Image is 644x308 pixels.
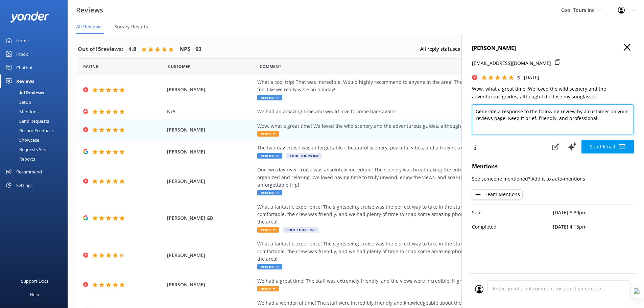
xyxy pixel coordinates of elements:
[257,78,565,94] div: What a cool trip! That was incredible. Would highly recommend to anyone in the area. The staff we...
[4,126,54,135] div: Record Feedback
[4,107,68,116] a: Mentions
[167,252,254,259] span: [PERSON_NAME]
[4,145,48,154] div: Requests Sent
[472,189,523,199] button: Team Mentions
[257,264,282,269] span: Replied
[167,108,254,115] span: N/A
[257,153,282,159] span: Replied
[257,122,565,130] div: Wow, what a great time! We loved the wild scenery and the adventurous guides, although I did lose...
[4,88,44,97] div: All Reviews
[16,74,34,88] div: Reviews
[257,203,565,226] div: What a fantastic experience! The sightseeing cruise was the perfect way to take in the stunning v...
[517,74,520,81] span: 5
[286,153,322,159] span: Cool Tours Inc
[4,116,68,126] a: Send Requests
[257,131,279,137] span: Reply
[4,154,68,164] a: Reports
[472,44,634,53] h4: [PERSON_NAME]
[167,148,254,156] span: [PERSON_NAME]
[257,190,282,195] span: Replied
[257,108,565,115] div: We had an amazing time and would love to come back again!
[472,60,551,67] p: [EMAIL_ADDRESS][DOMAIN_NAME]
[472,223,553,231] p: Completed
[76,5,103,16] h3: Reviews
[4,97,31,107] div: Setup
[257,277,565,285] div: We had a great time! The staff was extremely friendly, and the views were incredible. Highly reco...
[4,145,68,154] a: Requests Sent
[4,126,68,135] a: Record Feedback
[472,85,634,100] p: Wow, what a great time! We loved the wild scenery and the adventurous guides, although I did lose...
[472,209,553,216] p: Sent
[16,34,29,47] div: Home
[553,209,634,216] p: [DATE] 8:30pm
[16,47,28,61] div: Inbox
[4,135,68,145] a: Showcase
[16,165,42,179] div: Recommend
[475,285,483,293] img: user_profile.svg
[257,286,279,291] span: Reply
[4,107,39,116] div: Mentions
[524,74,539,81] p: [DATE]
[168,63,191,70] span: Date
[16,61,33,74] div: Chatbot
[260,63,281,70] span: Question
[472,175,634,183] p: See someone mentioned? Add it to auto-mentions
[167,214,254,222] span: [PERSON_NAME] GB
[4,135,39,145] div: Showcase
[472,162,634,171] h4: Mentions
[472,104,634,135] textarea: Generate a response to the following review by a customer on your reviews page. Keep it brief, fr...
[167,281,254,288] span: [PERSON_NAME]
[167,126,254,134] span: [PERSON_NAME]
[257,95,282,100] span: Replied
[581,140,634,153] button: Send Email
[257,227,279,233] span: Reply
[180,45,190,54] h4: NPS
[195,45,201,54] h4: 93
[624,44,630,51] button: Close
[21,274,48,288] div: Support Docs
[257,240,565,263] div: What a fantastic experience! The sightseeing cruise was the perfect way to take in the stunning v...
[420,45,464,53] span: All reply statuses
[10,11,49,23] img: yonder-white-logo.png
[257,144,565,151] div: The two-day cruise was unforgettable – beautiful scenery, peaceful vibes, and a truly relaxing ge...
[257,166,565,189] div: Our two-day river cruise was absolutely incredible! The scenery was breathtaking the entire way, ...
[167,177,254,185] span: [PERSON_NAME]
[4,116,49,126] div: Send Requests
[78,45,123,54] h4: Out of 15 reviews:
[16,179,32,192] div: Settings
[553,223,634,231] p: [DATE] 4:13pm
[4,97,68,107] a: Setup
[76,23,101,30] span: All Reviews
[283,227,319,233] span: Cool Tours Inc
[83,63,99,70] span: Date
[30,288,39,301] div: Help
[561,7,594,13] span: Cool Tours Inc
[4,154,35,164] div: Reports
[128,45,136,54] h4: 4.8
[4,88,68,97] a: All Reviews
[114,23,148,30] span: Survey Results
[167,86,254,93] span: [PERSON_NAME]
